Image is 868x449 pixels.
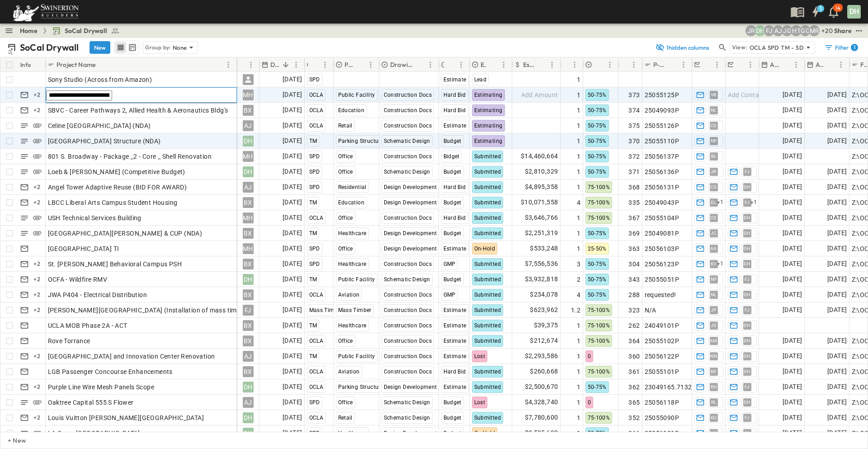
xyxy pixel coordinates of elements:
span: Bidget [443,153,460,160]
span: FJ [745,202,750,203]
span: $533,248 [530,243,558,254]
span: 343 [628,275,640,284]
span: [DATE] [783,166,802,177]
span: 25056103P [645,244,679,253]
div: Info [20,52,31,77]
span: Office [338,169,353,175]
button: Menu [223,59,234,70]
span: 50-75% [588,153,607,160]
span: [DATE] [827,274,847,284]
span: 50-75% [588,138,607,144]
span: [DATE] [827,105,847,115]
span: OCLA [309,123,324,129]
span: 25055125P [645,90,679,99]
span: Lead [474,76,487,83]
p: View: [732,43,748,52]
span: 1 [577,137,580,146]
span: Budget [443,230,462,236]
span: TM [309,230,317,236]
span: 25049081P [645,229,679,238]
span: 373 [628,90,640,99]
h6: 1 [820,5,821,12]
span: [DATE] [283,228,302,238]
button: Sort [781,60,791,70]
span: Office [338,153,353,160]
button: Filter1 [821,41,861,54]
span: [DATE] [283,151,302,161]
a: Home [20,26,38,35]
span: Education [338,199,365,206]
span: Healthcare [338,230,367,236]
div: + 2 [32,105,42,116]
span: Residential [338,184,367,190]
span: + 1 [717,198,724,207]
p: Due Date [270,60,279,69]
p: Anticipated Start [770,60,779,69]
span: DH [744,233,750,233]
button: Menu [791,59,802,70]
span: 335 [628,198,640,207]
span: [DATE] [283,197,302,208]
div: MH [243,90,254,100]
p: Project Name [57,60,95,69]
span: 75-100% [588,184,610,190]
span: [DATE] [783,151,802,161]
span: [DATE] [783,259,802,269]
span: TM [309,199,317,206]
span: 368 [628,183,640,192]
span: Hard Bid [443,215,466,221]
button: Menu [712,59,722,70]
div: Francisco J. Sanchez (frsanchez@swinerton.com) [764,25,774,36]
button: Sort [415,60,425,70]
button: Sort [241,60,250,70]
button: kanban view [127,42,138,53]
span: SPD [309,153,320,160]
p: Group by: [145,43,171,52]
span: Construction Docs [384,153,432,160]
span: 25056123P [645,260,679,269]
button: Sort [537,60,547,70]
span: + 1 [717,260,724,269]
span: 1 [577,183,580,192]
span: 50-75% [588,169,607,175]
p: + 20 [821,26,830,35]
button: Sort [355,60,365,70]
span: $10,071,558 [521,197,558,208]
span: Healthcare [338,261,367,267]
div: Gerrad Gerber (gerrad.gerber@swinerton.com) [800,25,811,36]
span: 25055110P [645,137,679,146]
button: Sort [735,60,745,70]
div: MH [243,213,254,223]
button: Sort [446,60,456,70]
div: DH [847,5,861,19]
button: Sort [702,60,712,70]
span: [DATE] [827,197,847,208]
span: SPD [309,261,320,267]
div: Meghana Raj (meghana.raj@swinerton.com) [809,25,820,36]
div: Owner [237,57,259,72]
span: [DATE] [283,166,302,177]
span: $14,460,664 [521,151,558,161]
div: BX [243,259,254,269]
button: Menu [245,59,256,70]
div: Daryll Hayward (daryll.hayward@swinerton.com) [755,25,765,36]
button: 1 [807,4,825,20]
span: 25049093P [645,106,679,115]
span: 1 [577,229,580,238]
div: table view [114,41,139,54]
span: NL [711,110,717,110]
span: [DATE] [283,136,302,146]
span: 50-75% [588,261,607,267]
button: Sort [622,60,632,70]
div: DH [243,166,254,177]
span: GMP [443,261,456,267]
span: 50-75% [588,107,607,113]
span: [GEOGRAPHIC_DATA] Structure (NDA) [48,137,161,146]
span: Schematic Design [384,169,430,175]
button: Sort [826,60,835,70]
span: Parking Structure [338,138,384,144]
span: Submitted [474,199,501,206]
span: [DATE] [827,120,847,131]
